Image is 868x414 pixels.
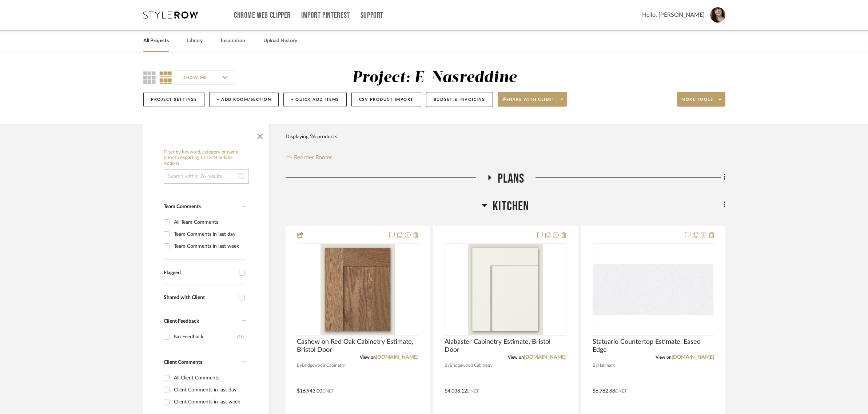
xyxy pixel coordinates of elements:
[445,244,566,335] div: 0
[360,355,376,359] span: View on
[174,331,237,343] div: No Feedback
[593,338,714,354] span: Statuario Countertop Estimate, Eased Edge
[297,362,302,369] span: By
[164,204,201,209] span: Team Comments
[426,92,493,107] button: Budget & Invoicing
[164,150,249,167] h6: Filter by keyword, category or name prior to exporting to Excel or Bulk Actions
[286,130,337,144] div: Displaying 26 products
[297,244,418,335] div: 0
[297,338,418,354] span: Cashew on Red Oak Cabinetry Estimate, Bristol Door
[143,92,204,107] button: Project Settings
[502,97,555,108] span: Share with client
[253,128,267,142] button: Close
[468,244,542,335] img: Alabaster Cabinetry Estimate, Bristol Door
[656,355,672,359] span: View on
[221,36,245,46] a: Inspiration
[498,171,525,187] span: Plans
[445,362,450,369] span: By
[642,11,705,19] span: Hello, [PERSON_NAME]
[237,331,244,343] div: (21)
[710,7,725,23] img: avatar
[302,362,345,369] span: Bridgewood Cabinetry
[174,396,244,408] div: Client Comments in last week
[493,199,529,214] span: Kitchen
[450,362,493,369] span: Bridgewood Cabinetry
[593,362,598,369] span: By
[174,372,244,384] div: All Client Comments
[508,355,524,359] span: View on
[164,360,202,365] span: Client Comments
[143,36,169,46] a: All Projects
[286,153,333,162] button: Reorder Rooms
[209,92,279,107] button: + Add Room/Section
[352,70,517,85] div: Project: E-Nasreddine
[174,384,244,396] div: Client Comments in last day
[174,240,244,252] div: Team Comments in last week
[598,362,615,369] span: Hallmark
[174,228,244,240] div: Team Comments in last day
[361,12,383,19] a: Support
[164,169,249,184] input: Search within 26 results
[283,92,347,107] button: + Quick Add Items
[164,319,199,324] span: Client Feedback
[294,153,333,162] span: Reorder Rooms
[301,12,350,19] a: Import Pinterest
[376,355,418,360] a: [DOMAIN_NAME]
[187,36,203,46] a: Library
[593,244,714,335] div: 0
[351,92,421,107] button: CSV Product Import
[498,92,568,107] button: Share with client
[593,264,713,315] img: Statuario Countertop Estimate, Eased Edge
[320,244,395,335] img: Cashew on Red Oak Cabinetry Estimate, Bristol Door
[524,355,566,360] a: [DOMAIN_NAME]
[164,295,235,301] div: Shared with Client
[164,270,235,276] div: Flagged
[677,92,725,107] button: More tools
[234,12,291,19] a: Chrome Web Clipper
[445,338,566,354] span: Alabaster Cabinetry Estimate, Bristol Door
[672,355,714,360] a: [DOMAIN_NAME]
[174,216,244,228] div: All Team Comments
[263,36,297,46] a: Upload History
[681,97,713,108] span: More tools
